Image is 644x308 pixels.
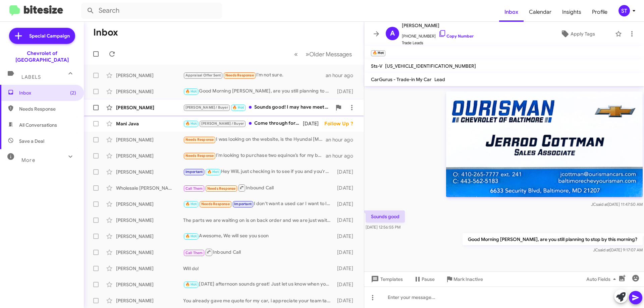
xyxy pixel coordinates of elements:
[116,297,183,304] div: [PERSON_NAME]
[402,40,474,46] span: Trade Leads
[183,152,326,160] div: I’m looking to purchase two equinox’s for my business. Would you be able to deliver to [GEOGRAPHI...
[116,249,183,256] div: [PERSON_NAME]
[440,273,488,285] button: Mark Inactive
[302,47,356,61] button: Next
[598,247,610,252] span: said at
[571,28,595,40] span: Apply Tags
[185,170,203,174] span: Important
[434,76,445,82] span: Lead
[371,63,382,69] span: Sts-V
[326,72,359,79] div: an hour ago
[438,34,474,39] a: Copy Number
[116,72,183,79] div: [PERSON_NAME]
[185,186,203,191] span: Call Them
[326,152,359,159] div: an hour ago
[116,136,183,143] div: [PERSON_NAME]
[290,47,356,61] nav: Page navigation example
[116,281,183,288] div: [PERSON_NAME]
[334,249,359,256] div: [DATE]
[422,273,435,285] span: Pause
[593,247,643,252] span: JC [DATE] 9:17:07 AM
[334,201,359,207] div: [DATE]
[557,2,587,22] a: Insights
[408,273,440,285] button: Pause
[334,185,359,191] div: [DATE]
[371,50,385,56] small: 🔥 Hot
[183,200,334,208] div: I don't want a used car I want to lease a new car
[183,232,334,240] div: Awesome, We will see you soon
[326,136,359,143] div: an hour ago
[370,273,403,285] span: Templates
[29,33,70,39] span: Special Campaign
[334,281,359,288] div: [DATE]
[185,137,214,142] span: Needs Response
[116,185,183,191] div: Wholesale [PERSON_NAME]
[543,28,612,40] button: Apply Tags
[366,225,400,230] span: [DATE] 12:56:55 PM
[613,5,637,16] button: ST
[619,5,630,16] div: ST
[324,120,359,127] div: Follow Up ?
[201,202,230,206] span: Needs Response
[183,281,334,288] div: [DATE] afternoon sounds great! Just let us know when you're able to make it, and we'll be ready t...
[185,234,197,238] span: 🔥 Hot
[183,136,326,143] div: I was looking on the website, is the Hyundai [MEDICAL_DATA] still available?
[334,297,359,304] div: [DATE]
[364,273,408,285] button: Templates
[306,50,309,58] span: »
[453,273,483,285] span: Mark Inactive
[185,153,214,158] span: Needs Response
[183,217,334,224] div: The parts we are waiting on is on back order and we are just waiting for the parts to get her to ...
[19,89,76,96] span: Inbox
[185,89,197,94] span: 🔥 Hot
[21,74,41,80] span: Labels
[586,273,619,285] span: Auto Fields
[334,233,359,240] div: [DATE]
[185,105,228,110] span: [PERSON_NAME] / Buyer
[185,202,197,206] span: 🔥 Hot
[390,28,395,39] span: A
[207,170,219,174] span: 🔥 Hot
[201,121,244,126] span: [PERSON_NAME] / Buyer
[587,2,613,22] span: Profile
[185,282,197,287] span: 🔥 Hot
[334,88,359,95] div: [DATE]
[116,152,183,159] div: [PERSON_NAME]
[402,21,474,29] span: [PERSON_NAME]
[116,88,183,95] div: [PERSON_NAME]
[591,202,643,207] span: JC [DATE] 11:47:50 AM
[116,169,183,175] div: [PERSON_NAME]
[183,265,334,272] div: Will do!
[234,202,252,206] span: Important
[207,186,236,191] span: Needs Response
[19,122,57,128] span: All Conversations
[185,251,203,255] span: Call Them
[334,217,359,224] div: [DATE]
[402,29,474,40] span: [PHONE_NUMBER]
[290,47,302,61] button: Previous
[309,51,352,58] span: Older Messages
[185,73,221,77] span: Appraisal Offer Sent
[524,2,557,22] a: Calendar
[596,202,608,207] span: said at
[19,138,44,144] span: Save a Deal
[183,184,334,192] div: Inbound Call
[183,248,334,256] div: Inbound Call
[183,104,332,111] div: Sounds good! I may have meet with one of my floor partners they will be waiting for you!
[185,121,197,126] span: 🔥 Hot
[183,87,334,95] div: Good Morning [PERSON_NAME], are you still planning to stop by this morning?
[446,91,643,197] img: ME1c10397ebb3a38840094724edd5b7e70
[463,233,643,245] p: Good Morning [PERSON_NAME], are you still planning to stop by this morning?
[294,50,298,58] span: «
[116,217,183,224] div: [PERSON_NAME]
[183,120,303,127] div: Come through for a fast 15-min appraisal. You’ll get a real number for your car, no guessing. Wor...
[499,2,524,22] a: Inbox
[21,157,35,163] span: More
[19,106,76,112] span: Needs Response
[116,120,183,127] div: Mani Java
[116,265,183,272] div: [PERSON_NAME]
[70,89,76,96] span: (2)
[334,169,359,175] div: [DATE]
